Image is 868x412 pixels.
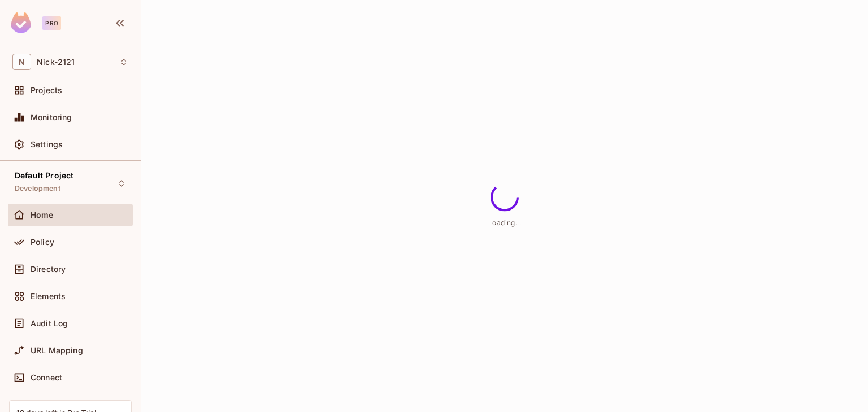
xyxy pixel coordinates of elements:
span: Workspace: Nick-2121 [37,58,75,67]
span: Settings [31,140,63,149]
span: Home [31,211,54,220]
span: URL Mapping [31,346,83,355]
span: Projects [31,86,62,95]
span: Connect [31,373,62,382]
img: SReyMgAAAABJRU5ErkJggg== [11,12,31,33]
span: Development [15,184,60,193]
span: Default Project [15,171,73,180]
span: Loading... [488,218,521,227]
span: Monitoring [31,113,72,122]
span: Directory [31,265,66,274]
span: Elements [31,292,66,301]
span: Policy [31,238,54,247]
span: Audit Log [31,319,68,328]
div: Pro [42,16,61,30]
span: N [12,54,31,70]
